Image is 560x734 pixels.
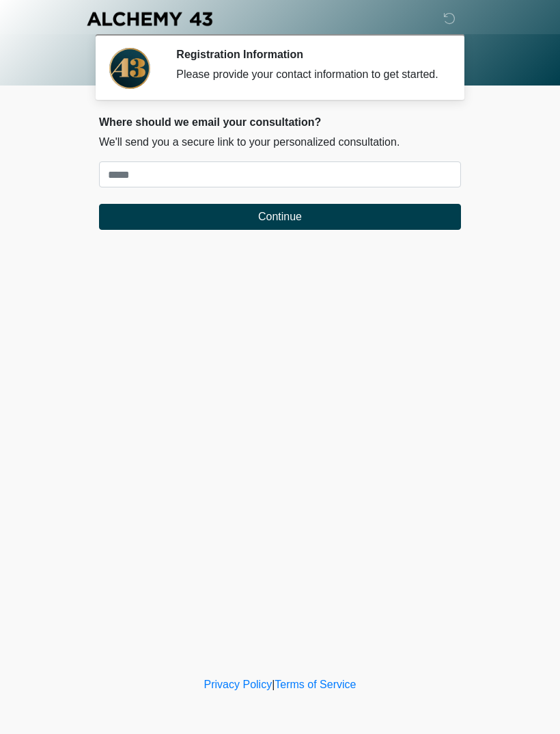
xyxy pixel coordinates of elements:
[109,48,150,89] img: Agent Avatar
[176,48,440,61] h2: Registration Information
[99,134,461,150] p: We'll send you a secure link to your personalized consultation.
[99,116,461,129] h2: Where should we email your consultation?
[204,679,272,690] a: Privacy Policy
[272,679,275,690] a: |
[176,66,440,83] div: Please provide your contact information to get started.
[275,679,356,690] a: Terms of Service
[99,204,461,230] button: Continue
[85,10,214,27] img: Alchemy 43 Logo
